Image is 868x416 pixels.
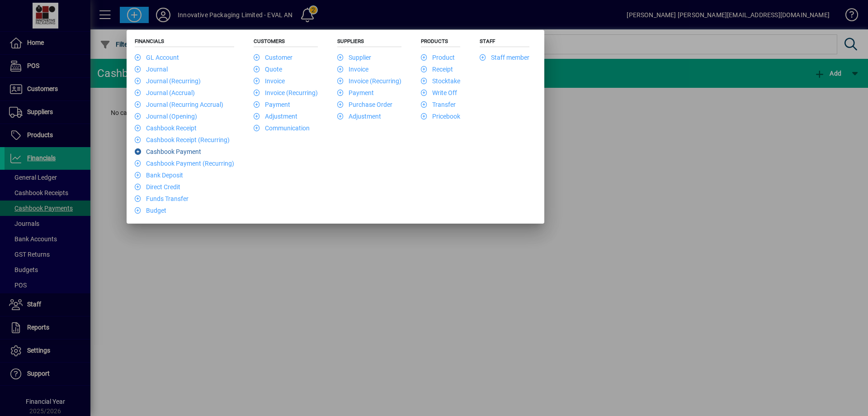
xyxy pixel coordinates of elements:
[480,54,529,61] a: Staff member
[337,38,401,47] h5: Suppliers
[135,101,223,108] a: Journal (Recurring Accrual)
[337,101,392,108] a: Purchase Order
[135,172,183,179] a: Bank Deposit
[421,101,456,108] a: Transfer
[254,89,318,96] a: Invoice (Recurring)
[337,54,371,61] a: Supplier
[254,77,285,85] a: Invoice
[135,54,179,61] a: GL Account
[135,136,230,143] a: Cashbook Receipt (Recurring)
[135,77,201,85] a: Journal (Recurring)
[421,38,460,47] h5: Products
[480,38,529,47] h5: Staff
[421,77,460,85] a: Stocktake
[135,195,189,202] a: Funds Transfer
[254,124,310,132] a: Communication
[337,89,374,96] a: Payment
[254,66,282,73] a: Quote
[135,160,234,167] a: Cashbook Payment (Recurring)
[254,38,318,47] h5: Customers
[421,89,457,96] a: Write Off
[254,101,290,108] a: Payment
[135,113,197,120] a: Journal (Opening)
[135,38,234,47] h5: Financials
[421,113,460,120] a: Pricebook
[135,207,166,214] a: Budget
[337,113,381,120] a: Adjustment
[254,113,297,120] a: Adjustment
[135,89,195,96] a: Journal (Accrual)
[337,77,401,85] a: Invoice (Recurring)
[135,183,180,191] a: Direct Credit
[254,54,292,61] a: Customer
[337,66,368,73] a: Invoice
[135,148,201,155] a: Cashbook Payment
[135,124,197,132] a: Cashbook Receipt
[135,66,168,73] a: Journal
[421,54,455,61] a: Product
[421,66,453,73] a: Receipt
